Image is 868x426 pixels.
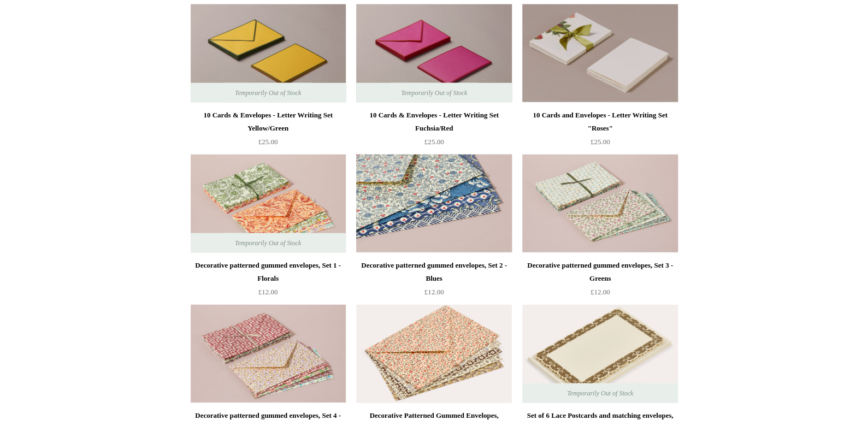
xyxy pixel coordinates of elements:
[525,259,675,285] div: Decorative patterned gummed envelopes, Set 3 - Greens
[356,4,511,103] img: 10 Cards & Envelopes - Letter Writing Set Fuchsia/Red
[191,4,346,103] a: 10 Cards & Envelopes - Letter Writing Set Yellow/Green 10 Cards & Envelopes - Letter Writing Set ...
[556,383,644,403] span: Temporarily Out of Stock
[591,288,610,296] span: £12.00
[522,259,677,304] a: Decorative patterned gummed envelopes, Set 3 - Greens £12.00
[525,109,675,135] div: 10 Cards and Envelopes - Letter Writing Set "Roses"
[359,259,509,285] div: Decorative patterned gummed envelopes, Set 2 - Blues
[356,305,511,403] a: Decorative Patterned Gummed Envelopes, Browns Decorative Patterned Gummed Envelopes, Browns
[356,155,511,253] img: Decorative patterned gummed envelopes, Set 2 - Blues
[522,109,677,153] a: 10 Cards and Envelopes - Letter Writing Set "Roses" £25.00
[356,305,511,403] img: Decorative Patterned Gummed Envelopes, Browns
[191,4,346,103] img: 10 Cards & Envelopes - Letter Writing Set Yellow/Green
[191,259,346,304] a: Decorative patterned gummed envelopes, Set 1 - Florals £12.00
[193,109,343,135] div: 10 Cards & Envelopes - Letter Writing Set Yellow/Green
[258,138,278,146] span: £25.00
[522,155,677,253] a: Decorative patterned gummed envelopes, Set 3 - Greens Decorative patterned gummed envelopes, Set ...
[224,83,312,103] span: Temporarily Out of Stock
[191,109,346,153] a: 10 Cards & Envelopes - Letter Writing Set Yellow/Green £25.00
[356,4,511,103] a: 10 Cards & Envelopes - Letter Writing Set Fuchsia/Red 10 Cards & Envelopes - Letter Writing Set F...
[224,233,312,253] span: Temporarily Out of Stock
[193,259,343,285] div: Decorative patterned gummed envelopes, Set 1 - Florals
[258,288,278,296] span: £12.00
[522,4,677,103] a: 10 Cards and Envelopes - Letter Writing Set "Roses" 10 Cards and Envelopes - Letter Writing Set "...
[390,83,478,103] span: Temporarily Out of Stock
[191,155,346,253] a: Decorative patterned gummed envelopes, Set 1 - Florals Decorative patterned gummed envelopes, Set...
[522,155,677,253] img: Decorative patterned gummed envelopes, Set 3 - Greens
[191,305,346,403] a: Decorative patterned gummed envelopes, Set 4 - Reds Decorative patterned gummed envelopes, Set 4 ...
[356,109,511,153] a: 10 Cards & Envelopes - Letter Writing Set Fuchsia/Red £25.00
[522,305,677,403] a: Set of 6 Lace Postcards and matching envelopes, Set 8 Set of 6 Lace Postcards and matching envelo...
[356,259,511,304] a: Decorative patterned gummed envelopes, Set 2 - Blues £12.00
[522,305,677,403] img: Set of 6 Lace Postcards and matching envelopes, Set 8
[191,305,346,403] img: Decorative patterned gummed envelopes, Set 4 - Reds
[359,109,509,135] div: 10 Cards & Envelopes - Letter Writing Set Fuchsia/Red
[522,4,677,103] img: 10 Cards and Envelopes - Letter Writing Set "Roses"
[191,155,346,253] img: Decorative patterned gummed envelopes, Set 1 - Florals
[424,138,444,146] span: £25.00
[356,155,511,253] a: Decorative patterned gummed envelopes, Set 2 - Blues Decorative patterned gummed envelopes, Set 2...
[424,288,444,296] span: £12.00
[591,138,610,146] span: £25.00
